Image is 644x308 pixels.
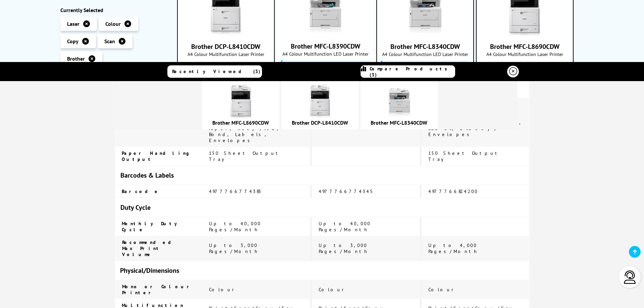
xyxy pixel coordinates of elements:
span: Up to 40,000 Pages/Month [319,221,371,233]
a: Brother MFC-L8340CDW [390,42,460,51]
span: Up to 40,000 Pages/Month [209,221,261,233]
span: Physical/Dimensions [120,266,179,275]
a: Brother MFC-L8340CDW [371,119,427,126]
span: A4 Colour Multifunction Laser Printer [480,51,570,57]
span: Up to 3,000 Pages/Month [319,242,369,254]
span: Colour [428,287,456,293]
span: 150 Sheet Output Tray [428,150,500,162]
a: Compare Products (3) [361,65,455,78]
img: user-headset-light.svg [623,270,637,284]
img: DCP-L8410CDW-FRONT-small.jpg [303,84,337,118]
a: Brother MFC-L8690CDW [499,30,550,37]
a: Brother MFC-L8390CDW [300,30,351,37]
span: A4 Colour Multifunction Laser Printer [181,51,271,57]
a: Brother MFC-L8690CDW [490,42,559,51]
a: Recently Viewed (3) [167,65,262,78]
img: MFCL8690CDWFRONTSmall.jpg [224,84,258,118]
span: Duty Cycle [120,203,151,212]
span: Barcode [122,188,160,194]
span: Copy [67,38,78,45]
span: Up to 4,000 Pages/Month [428,242,478,254]
a: Brother DCP-L8410CDW [201,30,251,37]
span: Brother [67,55,85,62]
span: Up to 3,000 Pages/Month [209,242,259,254]
img: brother-MFC-L8340CDW-front-small.jpg [382,84,416,118]
span: Scan [104,38,115,45]
span: Colour [319,287,346,293]
span: Mono or Colour Printer [122,284,193,296]
span: 150 Sheet Output Tray [209,150,281,162]
span: 4977766774345 [319,188,374,194]
span: Paper Handling Output [122,150,191,162]
a: Brother MFC-L8390CDW [291,42,360,51]
span: Recommended Max Print Volume [122,239,178,257]
span: (19) [539,61,546,73]
span: Monthly Duty Cycle [122,221,180,233]
span: A4 Colour Multifunction LED Laser Printer [380,51,470,57]
a: Brother MFC-L8690CDW [212,119,269,126]
span: (5) [241,61,246,73]
a: Brother MFC-L8340CDW [400,30,450,37]
div: Currently Selected [60,7,170,13]
span: 4977766774383 [209,188,262,194]
span: Laser [67,20,79,27]
span: Recently Viewed (3) [172,68,261,74]
span: A4 Colour Multifunction LED Laser Printer [280,51,371,57]
span: Barcodes & Labels [120,171,174,180]
span: Compare Products (3) [370,66,455,78]
span: 4977766824200 [428,188,478,194]
span: Colour [209,287,237,293]
a: Brother DCP-L8410CDW [292,119,348,126]
a: Brother DCP-L8410CDW [191,42,260,51]
span: Colour [105,20,121,27]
